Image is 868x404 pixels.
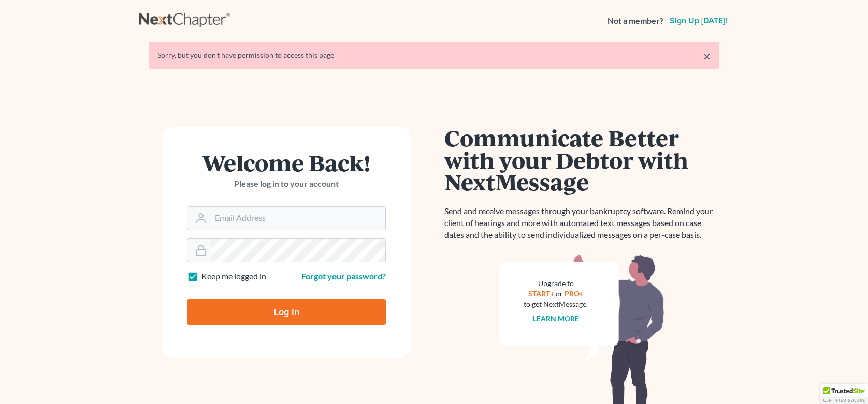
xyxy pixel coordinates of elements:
[201,271,266,282] label: Keep me logged in
[820,384,868,404] div: TrustedSite Certified
[533,314,579,323] a: Learn more
[703,50,711,63] a: ×
[187,178,386,190] p: Please log in to your account
[524,278,588,289] div: Upgrade to
[528,289,554,298] a: START+
[187,299,386,325] input: Log In
[524,299,588,309] div: to get NextMessage.
[668,17,729,25] a: Sign up [DATE]!
[211,207,385,230] input: Email Address
[607,15,663,27] strong: Not a member?
[565,289,584,298] a: PRO+
[157,50,711,61] div: Sorry, but you don't have permission to access this page
[556,289,563,298] span: or
[301,271,386,281] a: Forgot your password?
[187,152,386,174] h1: Welcome Back!
[444,205,719,241] p: Send and receive messages through your bankruptcy software. Remind your client of hearings and mo...
[444,127,719,193] h1: Communicate Better with your Debtor with NextMessage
